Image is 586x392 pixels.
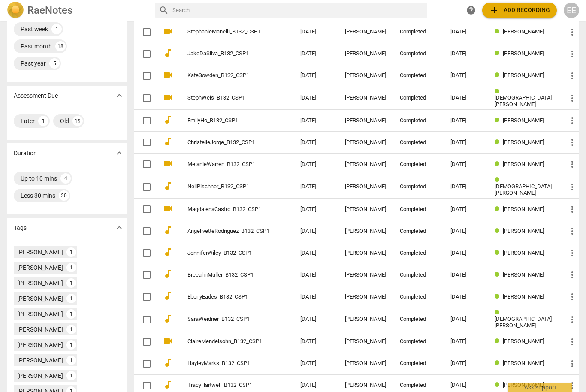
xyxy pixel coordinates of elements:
span: [PERSON_NAME] [503,139,544,145]
span: videocam [163,26,173,36]
div: 20 [59,190,69,201]
div: 1 [66,325,76,334]
div: Completed [400,228,437,235]
span: [PERSON_NAME] [503,72,544,78]
div: [PERSON_NAME] [345,72,386,79]
div: 1 [66,356,76,365]
div: Completed [400,51,437,57]
span: [PERSON_NAME] [503,117,544,124]
div: Completed [400,139,437,146]
div: [PERSON_NAME] [345,51,386,57]
div: Completed [400,206,437,213]
span: audiotrack [163,48,173,58]
div: [DATE] [450,184,481,190]
span: Review status: completed [495,250,503,256]
div: Completed [400,95,437,101]
div: Old [60,117,69,125]
a: JakeDaSilva_B132_CSP1 [187,51,269,57]
td: [DATE] [293,242,338,264]
div: Completed [400,272,437,278]
div: 1 [66,309,76,319]
div: [PERSON_NAME] [345,228,386,235]
span: audiotrack [163,247,173,257]
div: [PERSON_NAME] [17,371,63,380]
span: more_vert [567,359,577,369]
td: [DATE] [293,199,338,220]
span: Add recording [489,5,550,15]
button: Show more [113,89,126,102]
span: more_vert [567,248,577,258]
td: [DATE] [293,175,338,199]
div: [PERSON_NAME] [345,294,386,300]
a: MagdalenaCastro_B132_CSP1 [187,206,269,213]
span: Review status: completed [495,117,503,124]
a: AngelivetteRodriguez_B132_CSP1 [187,228,269,235]
div: 1 [66,371,76,380]
span: more_vert [567,49,577,59]
div: 4 [60,173,71,184]
span: audiotrack [163,358,173,368]
span: audiotrack [163,181,173,191]
a: SaraWeidner_B132_CSP1 [187,316,269,323]
div: [PERSON_NAME] [345,316,386,323]
td: [DATE] [293,110,338,132]
span: [PERSON_NAME] [503,293,544,300]
div: Less 30 mins [21,191,55,200]
span: more_vert [567,226,577,236]
div: [DATE] [450,360,481,367]
div: [DATE] [450,228,481,235]
div: [PERSON_NAME] [345,206,386,213]
div: [PERSON_NAME] [17,325,63,334]
p: Tags [14,223,27,232]
span: expand_more [114,90,124,101]
div: [DATE] [450,316,481,323]
span: [DEMOGRAPHIC_DATA][PERSON_NAME] [495,316,552,329]
div: Past month [21,42,52,51]
a: KateSowden_B132_CSP1 [187,72,269,79]
div: Ask support [508,383,572,392]
div: Completed [400,316,437,323]
div: [PERSON_NAME] [345,360,386,367]
div: [DATE] [450,139,481,146]
div: Completed [400,294,437,300]
div: [PERSON_NAME] [345,338,386,345]
span: Review status: completed [495,28,503,35]
div: Completed [400,118,437,124]
div: Past year [21,59,46,68]
span: [PERSON_NAME] [503,250,544,256]
span: [PERSON_NAME] [503,382,544,388]
span: Review status: completed [495,228,503,234]
span: more_vert [567,137,577,148]
div: [PERSON_NAME] [345,382,386,389]
span: more_vert [567,292,577,302]
p: Duration [14,149,37,158]
a: TracyHartwell_B132_CSP1 [187,382,269,389]
a: HayleyMarks_B132_CSP1 [187,360,269,367]
span: [PERSON_NAME] [503,206,544,212]
span: videocam [163,158,173,169]
span: [PERSON_NAME] [503,360,544,366]
span: expand_more [114,223,124,233]
div: Completed [400,29,437,35]
span: videocam [163,203,173,214]
div: [DATE] [450,118,481,124]
span: Review status: completed [495,309,503,316]
div: Later [21,117,35,125]
a: NeilPischner_B132_CSP1 [187,184,269,190]
span: audiotrack [163,380,173,390]
div: [PERSON_NAME] [17,248,63,256]
td: [DATE] [293,154,338,175]
div: 1 [38,116,48,126]
p: Assessment Due [14,91,58,100]
span: more_vert [567,115,577,126]
div: [PERSON_NAME] [17,294,63,303]
div: Completed [400,72,437,79]
span: more_vert [567,182,577,192]
span: Review status: completed [495,139,503,145]
button: Show more [113,147,126,160]
a: StephWeis_B132_CSP1 [187,95,269,101]
div: [PERSON_NAME] [345,250,386,256]
span: audiotrack [163,291,173,301]
span: [PERSON_NAME] [503,338,544,344]
div: Completed [400,250,437,256]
